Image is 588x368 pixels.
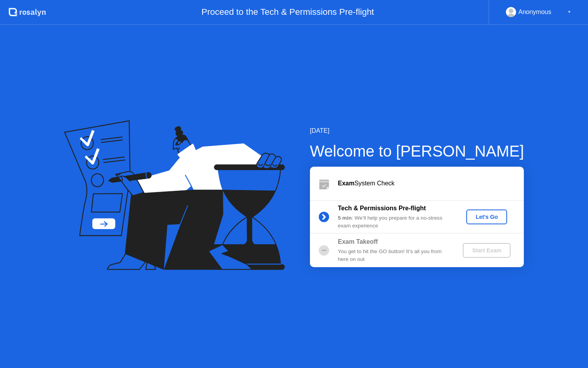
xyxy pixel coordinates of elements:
div: You get to hit the GO button! It’s all you from here on out [338,248,450,264]
b: Exam Takeoff [338,238,378,245]
button: Start Exam [463,243,511,258]
div: Welcome to [PERSON_NAME] [310,139,524,163]
div: : We’ll help you prepare for a no-stress exam experience [338,214,450,230]
div: [DATE] [310,126,524,136]
b: Exam [338,180,355,187]
div: ▼ [567,7,571,17]
div: Let's Go [469,214,504,220]
button: Let's Go [466,210,507,224]
div: Start Exam [466,247,507,254]
div: Anonymous [518,7,551,17]
b: Tech & Permissions Pre-flight [338,205,426,211]
div: System Check [338,179,524,188]
b: 5 min [338,215,352,221]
